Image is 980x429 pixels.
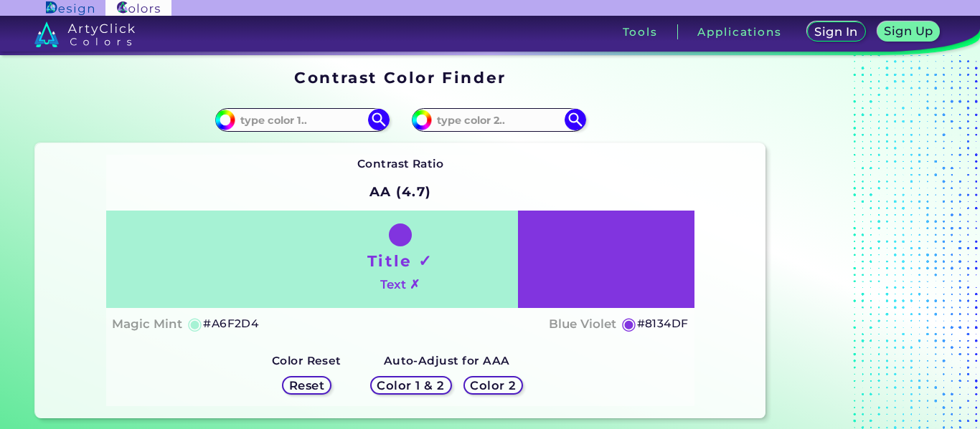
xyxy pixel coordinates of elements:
h5: Color 1 & 2 [380,380,441,391]
h2: AA (4.7) [363,176,438,208]
h5: #8134DF [637,314,689,333]
img: logo_artyclick_colors_white.svg [34,21,136,47]
h4: Magic Mint [112,314,182,334]
strong: Auto-Adjust for AAA [384,354,510,367]
strong: Contrast Ratio [357,157,444,170]
h5: Color 2 [472,380,514,391]
h5: Sign In [816,26,856,37]
iframe: Advertisement [771,64,951,424]
h5: ◉ [187,315,203,332]
h5: Sign Up [886,26,930,37]
img: ArtyClick Design logo [46,1,94,15]
h3: Tools [623,26,658,37]
img: icon search [368,109,390,130]
h4: Blue Violet [549,314,616,334]
h1: Title ✓ [367,250,433,271]
img: icon search [565,109,586,130]
h5: ◉ [621,315,637,332]
h3: Applications [697,26,781,37]
input: type color 1.. [235,110,369,130]
a: Sign Up [880,23,937,41]
strong: Color Reset [272,354,341,367]
a: Sign In [810,23,863,41]
h1: Contrast Color Finder [294,67,506,88]
h4: Text ✗ [380,274,420,295]
h5: Reset [291,380,323,391]
h5: #A6F2D4 [203,314,258,333]
input: type color 2.. [432,110,565,130]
